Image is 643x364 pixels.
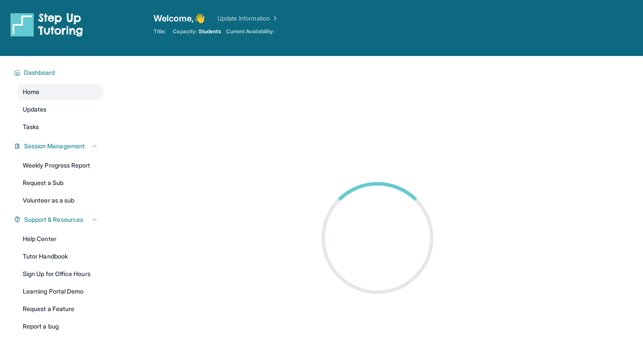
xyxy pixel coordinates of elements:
[17,266,103,282] a: Sign Up for Office Hours
[270,14,279,23] img: Chevron Right
[17,157,103,173] a: Weekly Progress Report
[17,301,103,317] a: Request a Feature
[17,231,103,247] a: Help Center
[17,192,103,208] a: Volunteer as a sub
[21,215,98,224] button: Support & Resources
[217,14,279,23] a: Update Information
[17,101,103,117] a: Updates
[154,28,166,35] span: Title:
[17,248,103,264] a: Tutor Handbook
[21,68,98,77] button: Dashboard
[24,215,83,224] span: Support & Resources
[17,283,103,299] a: Learning Portal Demo
[24,142,85,150] span: Session Management
[17,318,103,334] a: Report a bug
[10,12,83,37] img: logo
[23,105,47,114] span: Updates
[199,28,221,35] span: Students
[24,68,55,77] span: Dashboard
[23,122,39,131] span: Tasks
[17,119,103,135] a: Tasks
[17,175,103,191] a: Request a Sub
[226,28,274,35] span: Current Availability:
[17,84,103,100] a: Home
[23,87,39,96] span: Home
[21,142,98,150] button: Session Management
[154,12,205,24] span: Welcome, 👋
[173,28,197,35] span: Capacity:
